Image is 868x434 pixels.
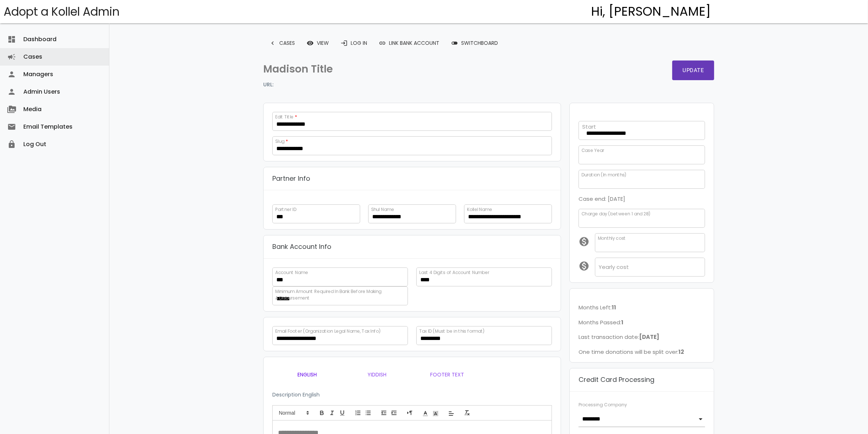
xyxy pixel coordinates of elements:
i: email [7,118,16,136]
p: Partner Info [272,173,310,184]
p: One time donations will be split over: [579,347,705,357]
p: Months Passed: [579,318,705,327]
p: Madison Title [263,60,485,78]
a: Link Bank Account [373,36,445,50]
a: Footer Text [412,366,482,383]
span: link [379,36,386,50]
a: Yiddish [342,366,412,383]
i: person [7,83,16,101]
i: remove_red_eye [307,36,314,50]
i: monetization_on [579,236,595,247]
button: Update [672,60,714,80]
i: person [7,66,16,83]
a: loginLog In [335,36,373,50]
b: 11 [612,304,616,311]
a: remove_red_eyeView [301,36,335,50]
i: dashboard [7,31,16,48]
b: [DATE] [639,333,659,341]
p: Last transaction date: [579,332,705,342]
strong: URL: [263,81,273,89]
label: Description English [272,391,320,399]
label: Processing Company [579,402,627,408]
a: English [272,366,342,383]
p: Case end: [DATE] [579,194,705,204]
i: lock [7,136,16,153]
b: 1 [621,318,623,326]
i: campaign [7,48,16,66]
i: monetization_on [579,261,595,271]
h4: Hi, [PERSON_NAME] [591,5,711,19]
span: toggle_off [451,36,458,50]
i: login [340,36,348,50]
a: toggle_offSwitchboard [445,36,504,50]
p: Credit Card Processing [579,374,654,386]
i: keyboard_arrow_left [269,36,276,50]
a: keyboard_arrow_leftCases [263,36,301,50]
i: perm_media [7,101,16,118]
p: Bank Account Info [272,241,331,253]
b: 12 [678,348,684,356]
p: Months Left: [579,303,705,312]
